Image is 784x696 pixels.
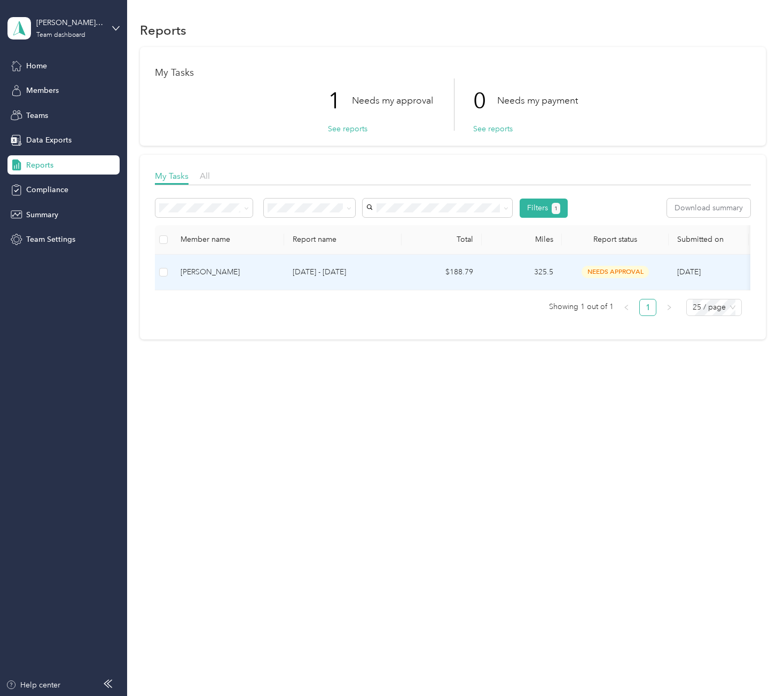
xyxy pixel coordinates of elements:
p: 1 [328,78,352,123]
p: Needs my approval [352,94,433,107]
td: 325.5 [482,255,562,290]
button: See reports [328,123,367,135]
p: [DATE] - [DATE] [293,266,393,278]
h1: My Tasks [155,67,750,78]
div: [PERSON_NAME] [181,266,276,278]
iframe: Everlance-gr Chat Button Frame [724,636,784,696]
a: 1 [640,299,656,315]
div: Member name [181,235,276,244]
div: Page Size [686,299,742,316]
th: Submitted on [669,225,749,255]
p: 0 [473,78,497,123]
span: right [666,304,672,311]
button: Help center [6,679,60,691]
span: All [200,171,210,181]
li: Next Page [661,299,678,316]
button: See reports [473,123,513,135]
span: Teams [26,110,48,121]
h1: Reports [140,25,186,36]
span: 25 / page [693,299,735,315]
span: Members [26,85,59,96]
span: 1 [554,204,558,213]
span: Report status [570,235,660,244]
div: Miles [490,235,553,244]
button: 1 [552,203,561,214]
span: Team Settings [26,234,75,245]
span: Home [26,60,47,72]
td: $188.79 [402,255,482,290]
button: left [618,299,635,316]
div: Team dashboard [36,32,85,38]
span: Showing 1 out of 1 [549,299,614,315]
button: right [661,299,678,316]
th: Report name [284,225,402,255]
th: Member name [172,225,284,255]
span: needs approval [582,266,649,278]
button: Download summary [667,199,750,217]
li: 1 [639,299,656,316]
span: Compliance [26,184,68,195]
span: Data Exports [26,135,72,146]
span: Reports [26,160,53,171]
span: Summary [26,209,58,220]
span: My Tasks [155,171,189,181]
p: Needs my payment [497,94,578,107]
span: [DATE] [677,267,701,276]
span: left [623,304,630,311]
div: Total [410,235,473,244]
button: Filters1 [520,199,568,218]
div: [PERSON_NAME]'s Team [36,17,103,28]
li: Previous Page [618,299,635,316]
